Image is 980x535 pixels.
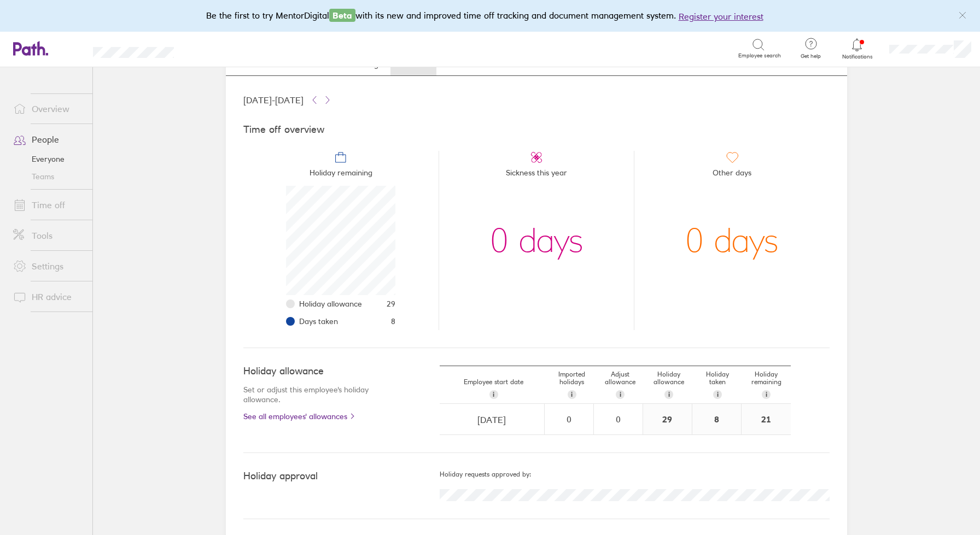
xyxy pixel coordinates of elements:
[547,366,596,403] div: Imported holidays
[766,390,767,399] span: i
[440,471,830,478] h5: Holiday requests approved by:
[243,124,830,136] h4: Time off overview
[596,366,645,403] div: Adjust allowance
[243,385,396,404] p: Set or adjust this employee's holiday allowance.
[4,255,92,277] a: Settings
[545,414,593,424] div: 0
[738,52,781,59] span: Employee search
[685,186,779,295] div: 0 days
[440,374,547,403] div: Employee start date
[4,194,92,216] a: Time off
[243,366,396,377] h4: Holiday allowance
[645,366,693,403] div: Holiday allowance
[440,404,544,435] input: dd/mm/yyyy
[506,164,567,186] span: Sickness this year
[839,37,875,60] a: Notifications
[692,404,741,434] div: 8
[4,150,92,168] a: Everyone
[793,53,829,60] span: Get help
[742,404,791,434] div: 21
[839,54,875,60] span: Notifications
[206,9,774,23] div: Be the first to try MentorDigital with its new and improved time off tracking and document manage...
[693,366,742,403] div: Holiday taken
[571,390,573,399] span: i
[717,390,719,399] span: i
[391,317,395,326] span: 8
[594,414,642,424] div: 0
[299,299,362,308] span: Holiday allowance
[4,225,92,246] a: Tools
[4,286,92,308] a: HR advice
[713,164,751,186] span: Other days
[387,299,395,308] span: 29
[490,186,584,295] div: 0 days
[243,471,440,482] h4: Holiday approval
[243,412,396,421] a: See all employees' allowances
[243,95,304,105] span: [DATE] - [DATE]
[493,390,494,399] span: i
[679,10,763,23] button: Register your interest
[742,366,791,403] div: Holiday remaining
[299,317,338,326] span: Days taken
[4,168,92,185] a: Teams
[329,9,355,22] span: Beta
[643,404,692,434] div: 29
[620,390,621,399] span: i
[203,43,231,53] div: Search
[668,390,670,399] span: i
[4,98,92,120] a: Overview
[310,164,372,186] span: Holiday remaining
[4,128,92,150] a: People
